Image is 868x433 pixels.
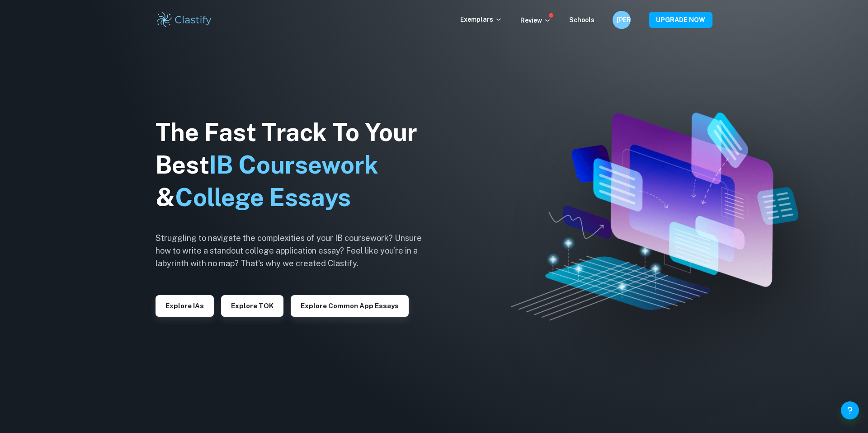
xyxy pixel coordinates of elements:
h6: Struggling to navigate the complexities of your IB coursework? Unsure how to write a standout col... [156,232,436,270]
button: Explore IAs [156,295,214,317]
button: [PERSON_NAME] [613,11,631,29]
img: Clastify hero [511,113,798,320]
a: Schools [569,16,594,24]
p: Exemplars [460,14,502,24]
h1: The Fast Track To Your Best & [156,116,436,214]
h6: [PERSON_NAME] [617,15,627,25]
button: Explore TOK [221,295,283,317]
a: Explore TOK [221,301,283,310]
button: UPGRADE NOW [649,12,712,28]
a: Explore Common App essays [291,301,409,310]
a: Explore IAs [156,301,214,310]
span: IB Coursework [209,151,378,179]
button: Explore Common App essays [291,295,409,317]
span: College Essays [175,183,351,212]
img: Clastify logo [156,11,213,29]
p: Review [520,15,551,25]
button: Help and Feedback [841,401,859,419]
